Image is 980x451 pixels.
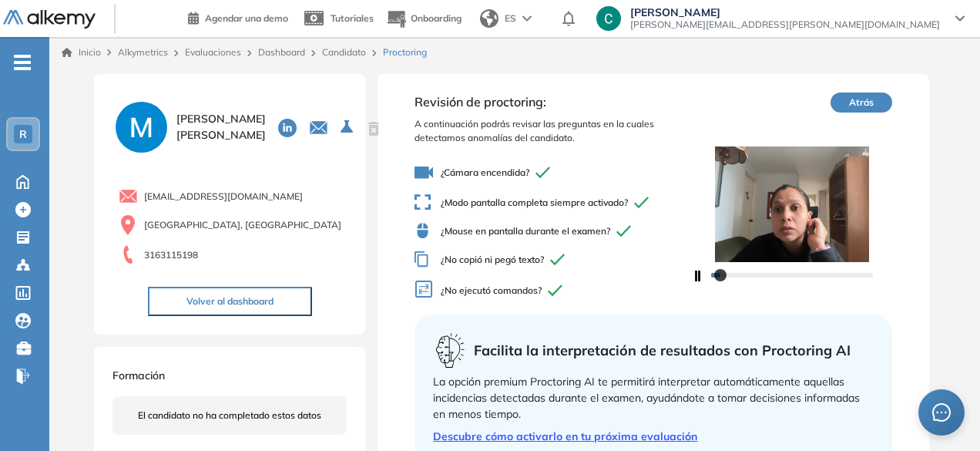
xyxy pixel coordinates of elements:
[112,99,169,156] img: PROFILE_MENU_LOGO_USER
[322,46,366,58] a: Candidato
[112,369,165,382] span: Formación
[411,12,461,24] span: Onboarding
[138,409,321,422] span: El candidato no ha completado estos datos
[144,190,303,204] span: [EMAIL_ADDRESS][DOMAIN_NAME]
[185,46,241,58] a: Evaluaciones
[831,93,892,113] button: Atrás
[414,93,691,111] span: Revisión de proctoring:
[144,218,341,232] span: [GEOGRAPHIC_DATA], [GEOGRAPHIC_DATA]
[433,374,873,422] div: La opción premium Proctoring AI te permitirá interpretar automáticamente aquellas incidencias det...
[148,287,312,316] button: Volver al dashboard
[118,46,168,58] span: Alkymetrics
[414,194,691,210] span: ¿Modo pantalla completa siempre activado?
[480,9,498,28] img: world
[188,8,288,26] a: Agendar una demo
[205,12,288,24] span: Agendar una demo
[62,45,101,59] a: Inicio
[3,10,96,29] img: Logo
[630,19,940,31] span: [PERSON_NAME][EMAIL_ADDRESS][PERSON_NAME][DOMAIN_NAME]
[522,15,532,22] img: arrow
[474,340,851,361] span: Facilita la interpretación de resultados con Proctoring AI
[433,429,873,445] a: Descubre cómo activarlo en tu próxima evaluación
[258,46,305,58] a: Dashboard
[386,2,461,35] button: Onboarding
[19,128,27,140] span: R
[414,280,691,302] span: ¿No ejecutó comandos?
[414,251,691,268] span: ¿No copió ni pegó texto?
[414,223,691,239] span: ¿Mouse en pantalla durante el examen?
[414,163,691,182] span: ¿Cámara encendida?
[414,117,691,145] span: A continuación podrás revisar las preguntas en la cuales detectamos anomalías del candidato.
[14,61,31,64] i: -
[144,248,198,262] span: 3163115198
[505,12,516,25] span: ES
[383,45,427,59] span: Proctoring
[331,12,374,24] span: Tutoriales
[630,6,940,19] span: [PERSON_NAME]
[176,111,266,143] span: [PERSON_NAME] [PERSON_NAME]
[932,403,951,422] span: message
[334,113,362,141] button: Seleccione la evaluación activa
